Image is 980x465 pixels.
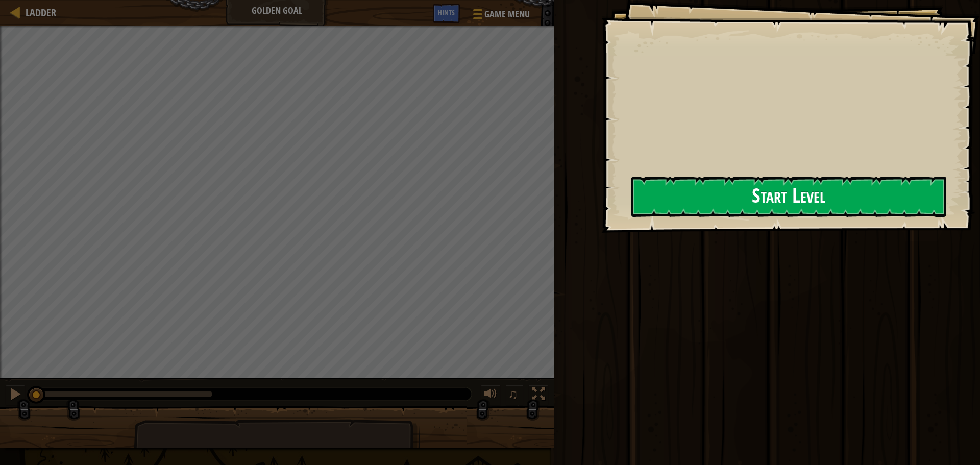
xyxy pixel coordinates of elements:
[20,6,56,19] a: Ladder
[438,8,455,17] span: Hints
[484,8,530,21] span: Game Menu
[5,385,26,406] button: Ctrl + P: Pause
[26,6,56,19] span: Ladder
[528,385,549,406] button: Toggle fullscreen
[631,177,946,217] button: Start Level
[465,4,536,28] button: Game Menu
[508,386,518,402] span: ♫
[480,385,501,406] button: Adjust volume
[506,385,523,406] button: ♫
